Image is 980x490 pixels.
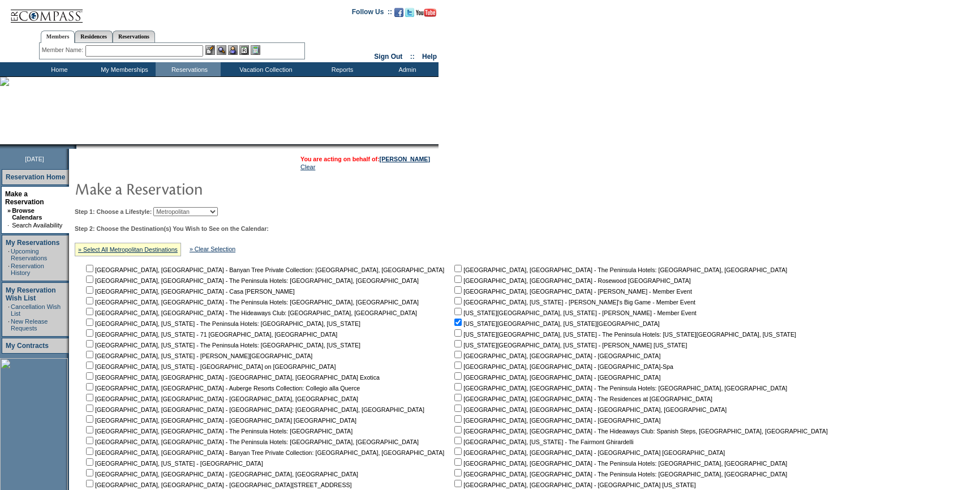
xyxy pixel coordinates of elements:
nobr: [GEOGRAPHIC_DATA], [US_STATE] - [PERSON_NAME]'s Big Game - Member Event [452,299,695,306]
nobr: [GEOGRAPHIC_DATA], [GEOGRAPHIC_DATA] - Banyan Tree Private Collection: [GEOGRAPHIC_DATA], [GEOGRA... [84,449,444,456]
nobr: [GEOGRAPHIC_DATA], [US_STATE] - The Peninsula Hotels: [GEOGRAPHIC_DATA], [US_STATE] [84,320,360,327]
a: New Release Requests [11,318,48,332]
img: b_edit.gif [205,45,215,55]
nobr: [GEOGRAPHIC_DATA], [GEOGRAPHIC_DATA] - Casa [PERSON_NAME] [84,288,295,295]
nobr: [GEOGRAPHIC_DATA], [GEOGRAPHIC_DATA] - Banyan Tree Private Collection: [GEOGRAPHIC_DATA], [GEOGRA... [84,267,444,273]
nobr: [GEOGRAPHIC_DATA], [GEOGRAPHIC_DATA] - The Peninsula Hotels: [GEOGRAPHIC_DATA], [GEOGRAPHIC_DATA] [84,299,419,306]
nobr: [GEOGRAPHIC_DATA], [GEOGRAPHIC_DATA] - The Peninsula Hotels: [GEOGRAPHIC_DATA], [GEOGRAPHIC_DATA] [452,385,787,392]
td: Follow Us :: [352,7,392,20]
nobr: [GEOGRAPHIC_DATA], [GEOGRAPHIC_DATA] - [GEOGRAPHIC_DATA], [GEOGRAPHIC_DATA] [84,471,358,478]
nobr: [GEOGRAPHIC_DATA], [US_STATE] - [GEOGRAPHIC_DATA] [84,460,263,467]
td: · [8,318,10,332]
td: Reservations [156,62,221,76]
a: Reservation History [11,263,44,276]
nobr: [GEOGRAPHIC_DATA], [GEOGRAPHIC_DATA] - [GEOGRAPHIC_DATA][STREET_ADDRESS] [84,482,352,488]
a: Sign Out [374,53,402,61]
nobr: [GEOGRAPHIC_DATA], [GEOGRAPHIC_DATA] - [GEOGRAPHIC_DATA] [452,353,660,359]
nobr: [GEOGRAPHIC_DATA], [GEOGRAPHIC_DATA] - [GEOGRAPHIC_DATA]: [GEOGRAPHIC_DATA], [GEOGRAPHIC_DATA] [84,406,424,413]
img: blank.gif [76,144,78,149]
nobr: [GEOGRAPHIC_DATA], [GEOGRAPHIC_DATA] - [GEOGRAPHIC_DATA] [US_STATE] [452,482,696,488]
a: My Reservations [6,239,59,247]
img: b_calculator.gif [251,45,260,55]
img: Become our fan on Facebook [394,8,403,17]
a: My Reservation Wish List [6,286,56,302]
div: Member Name: [42,45,85,55]
a: Residences [75,31,113,42]
a: Cancellation Wish List [11,303,61,317]
a: Browse Calendars [12,207,42,221]
nobr: [US_STATE][GEOGRAPHIC_DATA], [US_STATE] - [PERSON_NAME] [US_STATE] [452,342,687,349]
b: Step 1: Choose a Lifestyle: [75,208,152,215]
a: Subscribe to our YouTube Channel [416,11,436,18]
b: » [7,207,11,214]
nobr: [GEOGRAPHIC_DATA], [GEOGRAPHIC_DATA] - The Peninsula Hotels: [GEOGRAPHIC_DATA], [GEOGRAPHIC_DATA] [452,460,787,467]
td: Home [25,62,91,76]
td: · [8,303,10,317]
td: Admin [373,62,439,76]
nobr: [GEOGRAPHIC_DATA], [US_STATE] - The Peninsula Hotels: [GEOGRAPHIC_DATA], [US_STATE] [84,342,360,349]
a: Clear [300,164,315,170]
nobr: [GEOGRAPHIC_DATA], [US_STATE] - [GEOGRAPHIC_DATA] on [GEOGRAPHIC_DATA] [84,363,336,370]
nobr: [GEOGRAPHIC_DATA], [GEOGRAPHIC_DATA] - The Peninsula Hotels: [GEOGRAPHIC_DATA] [84,428,353,435]
nobr: [GEOGRAPHIC_DATA], [GEOGRAPHIC_DATA] - [PERSON_NAME] - Member Event [452,288,692,295]
nobr: [GEOGRAPHIC_DATA], [GEOGRAPHIC_DATA] - The Peninsula Hotels: [GEOGRAPHIC_DATA], [GEOGRAPHIC_DATA] [84,277,419,284]
td: Vacation Collection [221,62,308,76]
a: Follow us on Twitter [405,11,414,18]
td: · [7,222,11,229]
nobr: [GEOGRAPHIC_DATA], [GEOGRAPHIC_DATA] - [GEOGRAPHIC_DATA] [452,374,660,381]
a: Search Availability [12,222,62,229]
nobr: [GEOGRAPHIC_DATA], [GEOGRAPHIC_DATA] - The Peninsula Hotels: [GEOGRAPHIC_DATA], [GEOGRAPHIC_DATA] [84,439,419,445]
a: Become our fan on Facebook [394,11,403,18]
nobr: [US_STATE][GEOGRAPHIC_DATA], [US_STATE] - [PERSON_NAME] - Member Event [452,310,697,316]
nobr: [GEOGRAPHIC_DATA], [GEOGRAPHIC_DATA] - [GEOGRAPHIC_DATA], [GEOGRAPHIC_DATA] [84,396,358,402]
nobr: [GEOGRAPHIC_DATA], [GEOGRAPHIC_DATA] - Rosewood [GEOGRAPHIC_DATA] [452,277,690,284]
nobr: [GEOGRAPHIC_DATA], [GEOGRAPHIC_DATA] - The Hideaways Club: Spanish Steps, [GEOGRAPHIC_DATA], [GEO... [452,428,828,435]
img: Reservations [239,45,249,55]
nobr: [GEOGRAPHIC_DATA], [GEOGRAPHIC_DATA] - The Hideaways Club: [GEOGRAPHIC_DATA], [GEOGRAPHIC_DATA] [84,310,417,316]
a: Make a Reservation [5,190,44,206]
nobr: [GEOGRAPHIC_DATA], [GEOGRAPHIC_DATA] - The Peninsula Hotels: [GEOGRAPHIC_DATA], [GEOGRAPHIC_DATA] [452,267,787,273]
img: Follow us on Twitter [405,8,414,17]
b: Step 2: Choose the Destination(s) You Wish to See on the Calendar: [75,225,269,232]
span: :: [410,53,415,61]
a: Upcoming Reservations [11,248,47,261]
td: · [8,263,10,276]
nobr: [GEOGRAPHIC_DATA], [GEOGRAPHIC_DATA] - The Peninsula Hotels: [GEOGRAPHIC_DATA], [GEOGRAPHIC_DATA] [452,471,787,478]
a: Help [422,53,437,61]
nobr: [US_STATE][GEOGRAPHIC_DATA], [US_STATE] - The Peninsula Hotels: [US_STATE][GEOGRAPHIC_DATA], [US_... [452,331,796,338]
img: Impersonate [228,45,238,55]
nobr: [GEOGRAPHIC_DATA], [US_STATE] - 71 [GEOGRAPHIC_DATA], [GEOGRAPHIC_DATA] [84,331,337,338]
img: View [217,45,226,55]
img: promoShadowLeftCorner.gif [72,144,76,149]
nobr: [GEOGRAPHIC_DATA], [GEOGRAPHIC_DATA] - [GEOGRAPHIC_DATA] [GEOGRAPHIC_DATA] [84,417,356,424]
a: [PERSON_NAME] [380,156,430,162]
a: Members [41,31,75,43]
span: You are acting on behalf of: [300,156,430,162]
nobr: [GEOGRAPHIC_DATA], [GEOGRAPHIC_DATA] - Auberge Resorts Collection: Collegio alla Querce [84,385,360,392]
a: » Clear Selection [190,246,235,252]
img: pgTtlMakeReservation.gif [75,177,301,200]
td: · [8,248,10,261]
nobr: [GEOGRAPHIC_DATA], [GEOGRAPHIC_DATA] - [GEOGRAPHIC_DATA]-Spa [452,363,673,370]
nobr: [GEOGRAPHIC_DATA], [US_STATE] - The Fairmont Ghirardelli [452,439,633,445]
img: Subscribe to our YouTube Channel [416,8,436,17]
td: Reports [308,62,373,76]
nobr: [GEOGRAPHIC_DATA], [GEOGRAPHIC_DATA] - The Residences at [GEOGRAPHIC_DATA] [452,396,712,402]
nobr: [GEOGRAPHIC_DATA], [GEOGRAPHIC_DATA] - [GEOGRAPHIC_DATA] [GEOGRAPHIC_DATA] [452,449,725,456]
nobr: [US_STATE][GEOGRAPHIC_DATA], [US_STATE][GEOGRAPHIC_DATA] [452,320,660,327]
nobr: [GEOGRAPHIC_DATA], [GEOGRAPHIC_DATA] - [GEOGRAPHIC_DATA] [452,417,660,424]
a: Reservations [113,31,155,42]
a: My Contracts [6,342,49,350]
nobr: [GEOGRAPHIC_DATA], [US_STATE] - [PERSON_NAME][GEOGRAPHIC_DATA] [84,353,312,359]
a: » Select All Metropolitan Destinations [78,246,178,253]
nobr: [GEOGRAPHIC_DATA], [GEOGRAPHIC_DATA] - [GEOGRAPHIC_DATA], [GEOGRAPHIC_DATA] Exotica [84,374,380,381]
a: Reservation Home [6,173,65,181]
nobr: [GEOGRAPHIC_DATA], [GEOGRAPHIC_DATA] - [GEOGRAPHIC_DATA], [GEOGRAPHIC_DATA] [452,406,727,413]
span: [DATE] [25,156,44,162]
td: My Memberships [91,62,156,76]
